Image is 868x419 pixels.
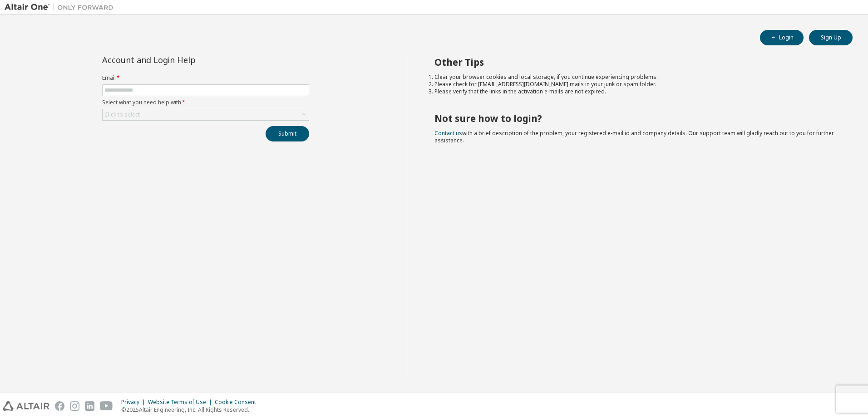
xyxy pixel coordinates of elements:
label: Email [102,74,309,82]
div: Click to select [103,109,309,120]
div: Privacy [121,399,148,406]
p: © 2025 Altair Engineering, Inc. All Rights Reserved. [121,406,261,414]
button: Login [760,30,804,45]
div: Website Terms of Use [148,399,215,406]
h2: Other Tips [434,56,837,68]
div: Click to select [104,111,140,118]
img: youtube.svg [100,401,113,411]
h2: Not sure how to login? [434,112,837,124]
li: Please check for [EMAIL_ADDRESS][DOMAIN_NAME] mails in your junk or spam folder. [434,81,837,88]
button: Sign Up [809,30,853,45]
div: Cookie Consent [215,399,261,406]
li: Please verify that the links in the activation e-mails are not expired. [434,88,837,95]
img: linkedin.svg [85,401,94,411]
label: Select what you need help with [102,99,309,106]
span: with a brief description of the problem, your registered e-mail id and company details. Our suppo... [434,129,834,144]
div: Account and Login Help [102,56,268,63]
img: facebook.svg [55,401,64,411]
img: Altair One [5,3,118,12]
li: Clear your browser cookies and local storage, if you continue experiencing problems. [434,73,837,81]
a: Contact us [434,129,462,137]
button: Submit [266,126,309,141]
img: altair_logo.svg [3,401,49,411]
img: instagram.svg [70,401,79,411]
